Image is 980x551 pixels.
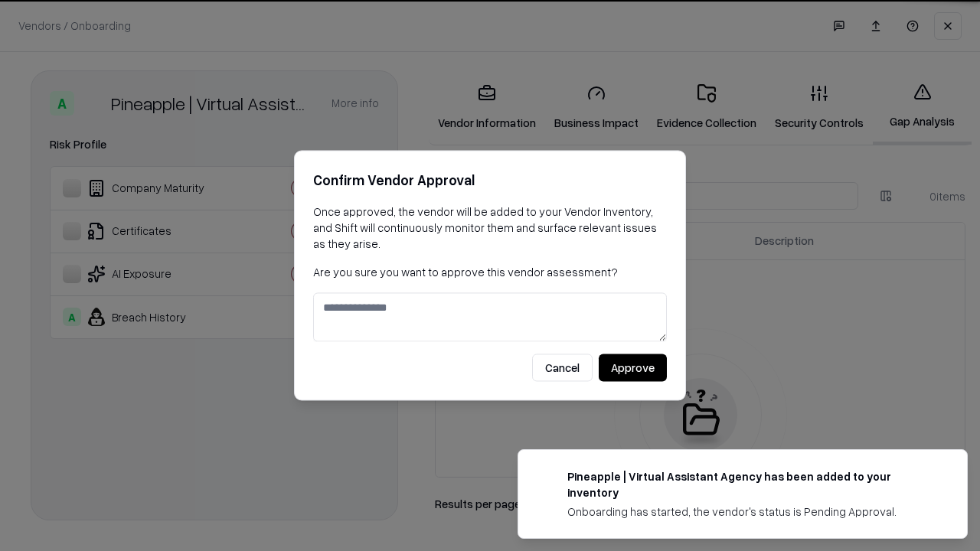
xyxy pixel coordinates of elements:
[532,354,593,382] button: Cancel
[313,264,667,280] p: Are you sure you want to approve this vendor assessment?
[599,354,667,382] button: Approve
[313,204,667,252] p: Once approved, the vendor will be added to your Vendor Inventory, and Shift will continuously mon...
[567,468,930,500] div: Pineapple | Virtual Assistant Agency has been added to your inventory
[567,504,930,520] div: Onboarding has started, the vendor's status is Pending Approval.
[313,169,667,191] h2: Confirm Vendor Approval
[537,468,555,487] img: trypineapple.com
